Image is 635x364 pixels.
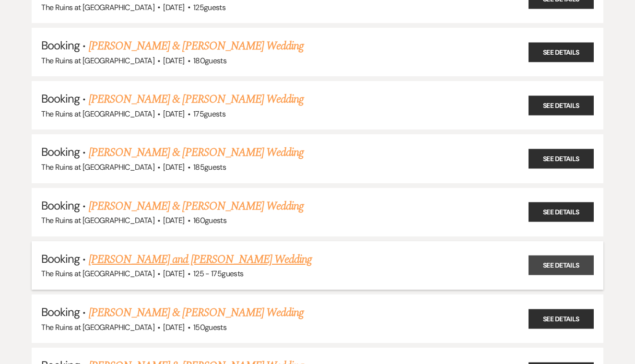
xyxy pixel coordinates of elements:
[41,215,154,225] span: The Ruins at [GEOGRAPHIC_DATA]
[163,2,184,12] span: [DATE]
[89,144,304,161] a: [PERSON_NAME] & [PERSON_NAME] Wedding
[41,322,154,332] span: The Ruins at [GEOGRAPHIC_DATA]
[193,215,226,225] span: 160 guests
[41,56,154,66] span: The Ruins at [GEOGRAPHIC_DATA]
[163,56,184,66] span: [DATE]
[529,149,594,169] a: See Details
[41,251,80,266] span: Booking
[163,162,184,172] span: [DATE]
[193,322,226,332] span: 150 guests
[163,215,184,225] span: [DATE]
[163,269,184,279] span: [DATE]
[193,269,243,279] span: 125 - 175 guests
[89,251,312,268] a: [PERSON_NAME] and [PERSON_NAME] Wedding
[529,309,594,329] a: See Details
[529,42,594,62] a: See Details
[41,198,80,213] span: Booking
[41,109,154,119] span: The Ruins at [GEOGRAPHIC_DATA]
[41,162,154,172] span: The Ruins at [GEOGRAPHIC_DATA]
[529,202,594,222] a: See Details
[41,38,80,53] span: Booking
[89,304,304,321] a: [PERSON_NAME] & [PERSON_NAME] Wedding
[193,109,225,119] span: 175 guests
[193,162,226,172] span: 185 guests
[41,305,80,319] span: Booking
[193,56,226,66] span: 180 guests
[529,95,594,115] a: See Details
[529,256,594,275] a: See Details
[41,2,154,12] span: The Ruins at [GEOGRAPHIC_DATA]
[89,91,304,108] a: [PERSON_NAME] & [PERSON_NAME] Wedding
[89,37,304,55] a: [PERSON_NAME] & [PERSON_NAME] Wedding
[41,269,154,279] span: The Ruins at [GEOGRAPHIC_DATA]
[193,2,225,12] span: 125 guests
[163,109,184,119] span: [DATE]
[41,144,80,159] span: Booking
[41,91,80,106] span: Booking
[163,322,184,332] span: [DATE]
[89,198,304,215] a: [PERSON_NAME] & [PERSON_NAME] Wedding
